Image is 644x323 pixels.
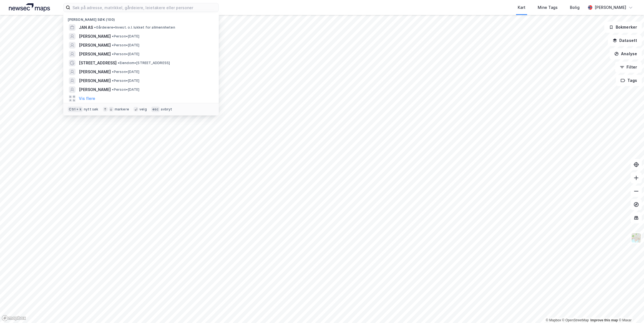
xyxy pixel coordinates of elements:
[518,4,525,11] div: Kart
[94,25,175,30] span: Gårdeiere • Invest. o.l. lukket for allmennheten
[79,60,117,66] span: [STREET_ADDRESS]
[631,233,642,243] img: Z
[616,296,644,323] div: Kontrollprogram for chat
[79,33,111,40] span: [PERSON_NAME]
[112,52,114,56] span: •
[94,25,96,29] span: •
[70,3,218,12] input: Søk på adresse, matrikkel, gårdeiere, leietakere eller personer
[84,107,99,112] div: nytt søk
[112,43,114,47] span: •
[112,79,114,83] span: •
[79,95,95,102] button: Vis flere
[112,70,114,74] span: •
[68,107,83,112] div: Ctrl + k
[161,107,172,112] div: avbryt
[139,107,147,112] div: velg
[112,34,139,39] span: Person • [DATE]
[608,35,642,46] button: Datasett
[112,87,114,92] span: •
[604,22,642,33] button: Bokmerker
[112,79,139,83] span: Person • [DATE]
[546,318,561,322] a: Mapbox
[112,70,139,74] span: Person • [DATE]
[590,318,618,322] a: Improve this map
[570,4,580,11] div: Bolig
[151,107,160,112] div: esc
[79,86,111,93] span: [PERSON_NAME]
[616,296,644,323] iframe: Chat Widget
[112,34,114,38] span: •
[595,4,626,11] div: [PERSON_NAME]
[79,42,111,49] span: [PERSON_NAME]
[79,77,111,84] span: [PERSON_NAME]
[112,87,139,92] span: Person • [DATE]
[79,69,111,75] span: [PERSON_NAME]
[118,61,119,65] span: •
[118,61,170,65] span: Eiendom • [STREET_ADDRESS]
[79,24,93,31] span: JAN AS
[112,52,139,56] span: Person • [DATE]
[79,51,111,57] span: [PERSON_NAME]
[538,4,558,11] div: Mine Tags
[115,107,129,112] div: markere
[63,13,219,23] div: [PERSON_NAME] søk (100)
[610,48,642,59] button: Analyse
[562,318,589,322] a: OpenStreetMap
[112,43,139,47] span: Person • [DATE]
[616,75,642,86] button: Tags
[2,315,26,321] a: Mapbox homepage
[9,3,50,12] img: logo.a4113a55bc3d86da70a041830d287a7e.svg
[615,62,642,73] button: Filter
